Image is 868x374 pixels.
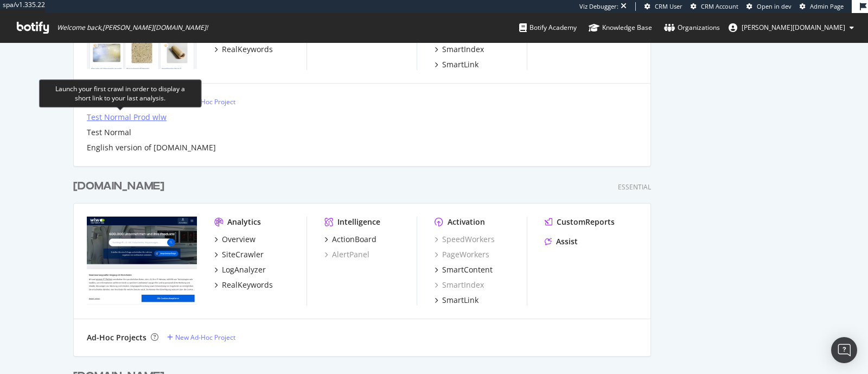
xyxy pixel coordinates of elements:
[757,2,792,10] span: Open in dev
[435,249,489,260] a: PageWorkers
[618,182,651,192] div: Essential
[73,179,169,194] a: [DOMAIN_NAME]
[435,234,495,245] a: SpeedWorkers
[691,2,738,11] a: CRM Account
[644,2,682,11] a: CRM User
[324,249,369,260] a: AlertPanel
[579,2,618,11] div: Viz Debugger:
[227,217,261,227] div: Analytics
[742,23,845,32] span: jenny.ren
[435,44,484,55] a: SmartIndex
[448,217,485,227] div: Activation
[519,22,577,33] div: Botify Academy
[332,234,376,245] div: ActionBoard
[810,2,844,10] span: Admin Page
[175,333,235,342] div: New Ad-Hoc Project
[167,333,235,342] a: New Ad-Hoc Project
[73,179,164,194] div: [DOMAIN_NAME]
[48,84,193,103] div: Launch your first crawl in order to display a short link to your last analysis.
[57,23,208,32] span: Welcome back, [PERSON_NAME][DOMAIN_NAME] !
[557,217,615,227] div: CustomReports
[435,280,484,290] a: SmartIndex
[545,217,615,227] a: CustomReports
[222,264,266,275] div: LogAnalyzer
[435,59,478,70] a: SmartLink
[831,337,857,363] div: Open Intercom Messenger
[664,22,720,33] div: Organizations
[746,2,792,11] a: Open in dev
[214,264,266,275] a: LogAnalyzer
[589,22,652,33] div: Knowledge Base
[214,280,273,290] a: RealKeywords
[214,249,264,260] a: SiteCrawler
[664,13,720,42] a: Organizations
[519,13,577,42] a: Botify Academy
[87,112,167,123] a: Test Normal Prod wlw
[324,234,376,245] a: ActionBoard
[545,236,578,247] a: Assist
[175,97,235,106] div: New Ad-Hoc Project
[442,59,478,70] div: SmartLink
[435,264,493,275] a: SmartContent
[556,236,578,247] div: Assist
[222,234,256,245] div: Overview
[87,332,146,343] div: Ad-Hoc Projects
[435,295,478,306] a: SmartLink
[337,217,380,227] div: Intelligence
[222,249,264,260] div: SiteCrawler
[655,2,682,10] span: CRM User
[87,142,216,153] a: English version of [DOMAIN_NAME]
[442,295,478,306] div: SmartLink
[720,19,863,36] button: [PERSON_NAME][DOMAIN_NAME]
[214,234,256,245] a: Overview
[442,44,484,55] div: SmartIndex
[87,127,131,138] a: Test Normal
[222,280,273,290] div: RealKeywords
[442,264,493,275] div: SmartContent
[222,44,273,55] div: RealKeywords
[87,217,197,305] img: wlw.ch
[214,44,273,55] a: RealKeywords
[589,13,652,42] a: Knowledge Base
[701,2,738,10] span: CRM Account
[800,2,844,11] a: Admin Page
